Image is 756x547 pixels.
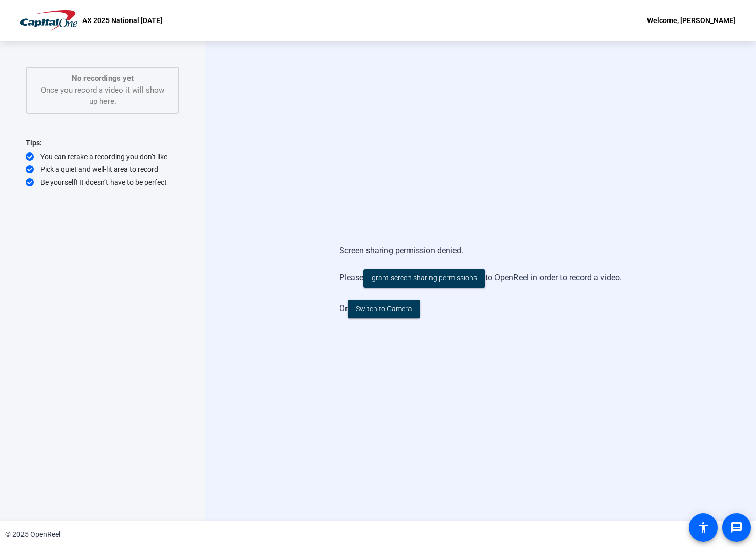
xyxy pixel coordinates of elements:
[348,300,420,318] button: Switch to Camera
[697,521,709,534] mat-icon: accessibility
[730,521,743,534] mat-icon: message
[20,10,77,31] img: OpenReel logo
[37,73,168,107] div: Once you record a video it will show up here.
[363,269,485,288] button: grant screen sharing permissions
[26,164,179,174] div: Pick a quiet and well-lit area to record
[5,529,60,540] div: © 2025 OpenReel
[26,137,179,149] div: Tips:
[37,73,168,84] p: No recordings yet
[82,14,162,27] p: AX 2025 National [DATE]
[339,234,622,329] div: Screen sharing permission denied. Please to OpenReel in order to record a video. Or
[647,14,736,27] div: Welcome, [PERSON_NAME]
[356,303,412,314] span: Switch to Camera
[26,151,179,162] div: You can retake a recording you don’t like
[372,273,477,283] span: grant screen sharing permissions
[26,177,179,187] div: Be yourself! It doesn’t have to be perfect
